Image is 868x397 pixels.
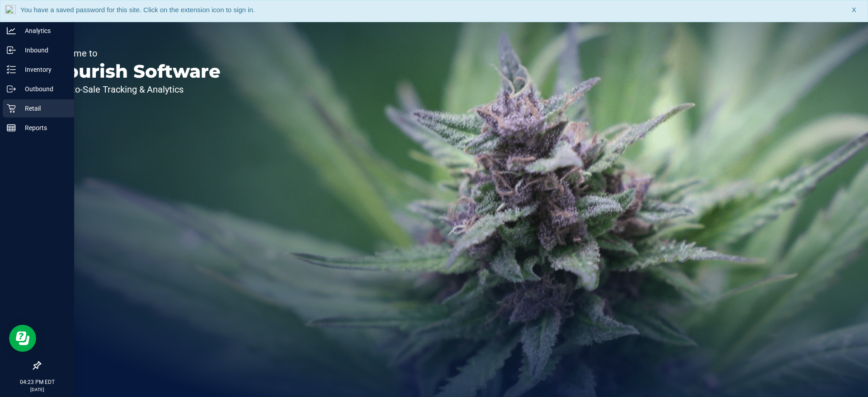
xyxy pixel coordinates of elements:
p: Analytics [16,25,70,36]
inline-svg: Outbound [7,84,16,93]
p: Welcome to [49,49,221,58]
p: Seed-to-Sale Tracking & Analytics [49,85,221,94]
iframe: Resource center [9,325,36,352]
p: Retail [16,103,70,114]
p: Reports [16,122,70,133]
inline-svg: Reports [7,123,16,132]
p: 04:23 PM EDT [4,378,70,386]
inline-svg: Inventory [7,65,16,74]
inline-svg: Inbound [7,46,16,55]
p: [DATE] [4,386,70,393]
span: You have a saved password for this site. Click on the extension icon to sign in. [20,6,255,14]
p: Flourish Software [49,62,221,80]
inline-svg: Analytics [7,26,16,35]
inline-svg: Retail [7,104,16,113]
p: Inventory [16,64,70,75]
p: Inbound [16,45,70,56]
p: Outbound [16,84,70,94]
span: X [852,5,856,15]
